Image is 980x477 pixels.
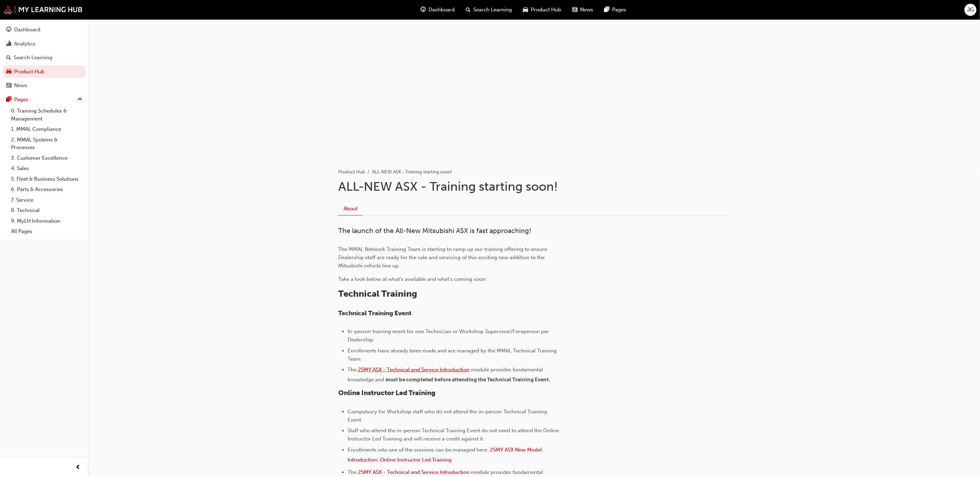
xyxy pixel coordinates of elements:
[8,153,85,163] a: 3. Customer Excellence
[531,6,561,14] span: Product Hub
[6,97,11,103] span: pages-icon
[14,96,28,104] div: Pages
[599,3,632,17] a: pages-iconPages
[338,169,365,175] a: Product Hub
[3,5,83,14] img: mmal
[358,367,470,373] a: 25MY ASX - Technical and Service Introduction
[612,6,627,14] span: Pages
[6,83,11,89] span: news-icon
[14,26,40,34] div: Dashboard
[3,23,85,36] a: Dashboard
[6,27,11,33] span: guage-icon
[348,328,550,343] span: In-person training event for one Technician or Workshop Supervisor/Foreperson per Dealership.
[3,22,85,93] button: DashboardAnalyticsSearch LearningProduct HubNews
[338,179,730,194] h1: ALL-NEW ASX - Training starting soon!
[8,174,85,184] a: 5. Fleet & Business Solutions
[605,6,610,14] span: pages-icon
[348,447,543,463] a: 25MY ASX New Model Introduction: Online Instructor Led Training
[14,82,27,89] div: News
[580,6,594,14] span: News
[8,135,85,153] a: 2. MMAL Systems & Processes
[8,226,85,237] a: All Pages
[572,6,578,14] span: news-icon
[338,288,417,299] span: Technical Training
[567,3,599,17] a: news-iconNews
[6,41,11,47] span: chart-icon
[421,6,426,14] span: guage-icon
[461,3,518,17] a: search-iconSearch Learning
[372,168,452,176] li: ALL-NEW ASX - Training starting soon!
[8,163,85,174] a: 4. Sales
[964,4,977,16] button: JG
[358,469,470,475] a: 25MY ASX - Technical and Service Introduction
[8,216,85,226] a: 9. MyLH Information
[8,205,85,216] a: 8. Technical
[348,469,357,475] span: The
[8,124,85,135] a: 1. MMAL Compliance
[338,309,411,317] span: Technical Training Event
[967,6,974,14] span: JG
[3,65,85,78] a: Product Hub
[3,79,85,92] a: News
[3,93,85,106] button: Pages
[385,377,550,383] span: must be completed before attending the Technical Training Event.
[348,427,560,442] span: Staff who attend the in-person Technical Training Event do not need to attend the Online Instruct...
[415,3,461,17] a: guage-iconDashboard
[348,409,548,423] span: Compulsory for Workshop staff who do not attend the in-person Technical Training Event.
[348,447,488,453] span: Enrollments into one of the sessions can be managed here:
[348,348,558,362] span: Enrollments have already been made and are managed by the MMAL Technical Training Team.
[8,195,85,205] a: 7. Service
[3,51,85,64] a: Search Learning
[3,38,85,50] a: Analytics
[429,6,455,14] span: Dashboard
[466,6,471,14] span: search-icon
[518,3,567,17] a: car-iconProduct Hub
[348,367,357,373] span: The
[78,95,82,104] span: up-icon
[338,389,435,397] span: Online Instructor Led Training
[8,106,85,124] a: 0. Training Schedules & Management
[474,6,512,14] span: Search Learning
[338,246,548,269] span: The MMAL Network Training Team is starting to ramp up our training offering to ensure Dealership ...
[338,276,487,282] span: Take a look below at what's available and what's coming soon:
[14,54,52,62] div: Search Learning
[6,69,11,75] span: car-icon
[76,463,81,472] span: prev-icon
[338,227,531,235] span: The launch of the All-New Mitsubishi ASX is fast approaching!
[338,202,363,215] a: About
[523,6,528,14] span: car-icon
[8,184,85,195] a: 6. Parts & Accessories
[14,40,35,48] div: Analytics
[6,55,11,61] span: search-icon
